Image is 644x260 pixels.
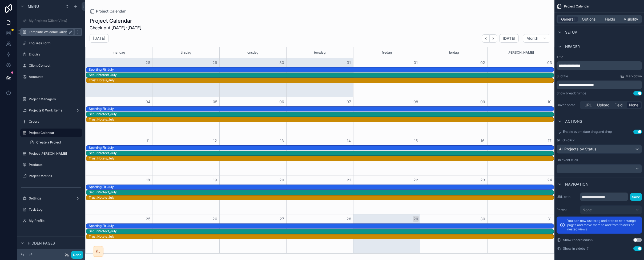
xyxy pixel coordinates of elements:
[71,251,83,259] button: Done
[145,99,151,105] button: 04
[20,205,82,214] a: Task Log
[89,151,117,155] div: SecurProtect_July
[20,17,82,25] a: My Projects (Client View)
[413,138,419,144] button: 15
[279,138,285,144] button: 13
[565,44,580,49] span: Header
[29,97,81,101] label: Project Managers
[89,112,117,116] div: SecurProtect_July
[629,102,638,108] span: None
[145,177,151,183] button: 18
[29,131,79,135] label: Project Calendar
[565,119,582,124] span: Actions
[212,177,218,183] button: 19
[413,99,419,105] button: 08
[585,102,592,108] span: URL
[279,99,285,105] button: 06
[480,138,486,144] button: 16
[89,73,117,77] div: SecurProtect_July
[20,117,82,126] a: Orders
[29,207,81,212] label: Task Log
[29,163,81,167] label: Products
[28,241,55,246] span: Hidden pages
[20,73,82,81] a: Accounts
[279,216,285,222] button: 27
[20,194,82,203] a: Settings
[89,78,115,82] div: Trust Hotels_July
[29,19,81,23] label: My Projects (Client View)
[480,177,486,183] button: 23
[212,216,218,222] button: 26
[28,4,39,9] span: Menu
[85,47,554,254] div: Month View
[620,74,642,78] a: Markdown
[29,151,81,156] label: Project [PERSON_NAME]
[557,103,578,107] label: Cover photo
[279,59,285,66] button: 30
[20,172,82,180] a: Project Metrics
[20,217,82,225] a: My Profile
[212,99,218,105] button: 05
[89,107,114,111] div: Sporting Fit_July
[89,156,115,161] div: Trust Hotels_July
[89,185,114,189] div: Sporting Fit_July
[580,205,642,214] button: None
[29,119,81,124] label: Orders
[29,108,74,113] label: Projects & Work Items
[20,39,82,47] a: Enquires Form
[89,106,114,111] div: Sporting Fit_July
[557,145,642,154] button: All Projects by Status
[413,177,419,183] button: 22
[346,138,352,144] button: 14
[614,102,623,108] span: Field
[89,195,115,200] div: Trust Hotels_July
[212,138,218,144] button: 12
[480,59,486,66] button: 02
[145,216,151,222] button: 25
[20,129,82,137] a: Project Calendar
[89,117,115,122] div: Trust Hotels_July
[29,174,81,178] label: Project Metrics
[546,177,553,183] button: 24
[561,17,574,22] span: General
[557,81,642,89] div: scrollable content
[89,190,117,195] div: SecurProtect_July
[89,229,117,233] div: SecurProtect_July
[29,41,81,45] label: Enquires Form
[279,177,285,183] button: 20
[557,208,578,212] label: Parent
[413,216,419,222] button: 29
[480,216,486,222] button: 30
[605,17,615,22] span: Fields
[557,91,586,95] div: Show breadcrumbs
[557,61,642,70] div: scrollable content
[20,28,82,36] a: Template Welcome Guide
[480,99,486,105] button: 09
[559,146,596,152] span: All Projects by Status
[89,185,114,189] div: Sporting Fit_July
[346,177,352,183] button: 21
[346,99,352,105] button: 07
[546,138,553,144] button: 17
[212,59,218,66] button: 29
[89,195,115,200] div: Trust Hotels_July
[29,63,81,68] label: Client Contact
[567,219,639,231] p: You can now use drag and drop to re-arrange pages and move them to and from folders or nested views
[20,50,82,59] a: Enquiry
[557,195,578,199] label: URL path
[597,102,610,108] span: Upload
[413,59,419,66] button: 01
[546,99,553,105] button: 10
[29,219,81,223] label: My Profile
[557,55,642,59] label: Title
[562,138,575,142] span: On click
[20,95,82,103] a: Project Managers
[546,216,553,222] button: 31
[20,149,82,158] a: Project [PERSON_NAME]
[29,196,74,201] label: Settings
[89,234,115,239] div: Trust Hotels_July
[89,146,114,150] div: Sporting Fit_July
[89,67,114,72] div: Sporting Fit_July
